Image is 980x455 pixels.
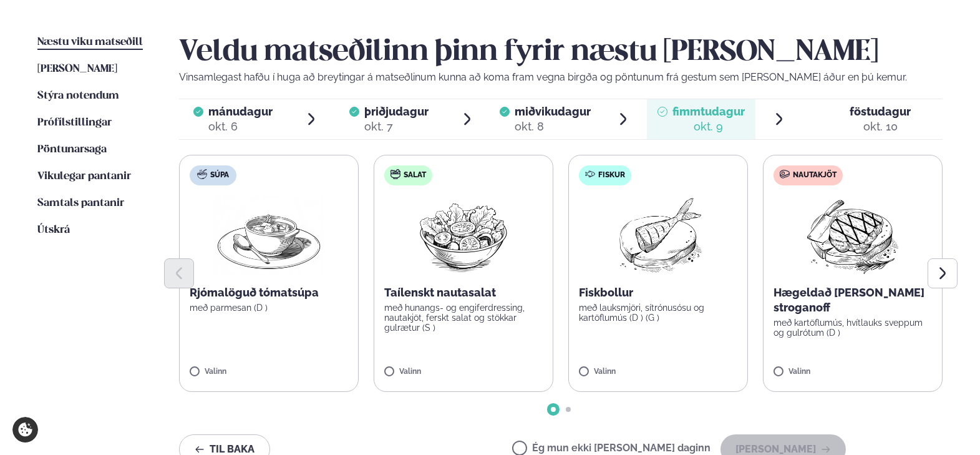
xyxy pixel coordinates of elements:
span: Fiskur [598,170,625,180]
span: mánudagur [208,105,273,118]
img: fish.svg [585,169,595,179]
p: með parmesan (D ) [190,303,348,313]
p: með kartöflumús, hvítlauks sveppum og gulrótum (D ) [774,318,932,338]
p: Hægeldað [PERSON_NAME] stroganoff [774,285,932,315]
p: með lauksmjöri, sítrónusósu og kartöflumús (D ) (G ) [579,303,737,323]
img: Soup.png [214,195,324,275]
button: Next slide [928,258,958,288]
span: Salat [404,170,426,180]
span: Go to slide 2 [566,407,571,412]
span: Næstu viku matseðill [37,37,143,47]
h2: Veldu matseðilinn þinn fyrir næstu [PERSON_NAME] [179,35,943,70]
span: Súpa [210,170,229,180]
div: okt. 7 [364,119,429,134]
span: Prófílstillingar [37,117,112,128]
span: Stýra notendum [37,91,119,101]
img: soup.svg [197,169,207,179]
span: [PERSON_NAME] [37,64,117,74]
a: [PERSON_NAME] [37,62,117,77]
span: Pöntunarsaga [37,144,107,155]
div: okt. 8 [515,119,591,134]
span: þriðjudagur [364,105,429,118]
p: Rjómalöguð tómatsúpa [190,285,348,300]
a: Samtals pantanir [37,196,124,211]
img: Salad.png [409,195,519,275]
a: Útskrá [37,223,70,238]
p: Vinsamlegast hafðu í huga að breytingar á matseðlinum kunna að koma fram vegna birgða og pöntunum... [179,70,943,85]
span: föstudagur [850,105,911,118]
img: beef.svg [780,169,790,179]
span: miðvikudagur [515,105,591,118]
img: Fish.png [603,195,714,275]
span: Samtals pantanir [37,198,124,208]
img: Beef-Meat.png [798,195,908,275]
p: Fiskbollur [579,285,737,300]
span: Útskrá [37,225,70,235]
img: salad.svg [391,169,400,179]
a: Vikulegar pantanir [37,169,131,184]
button: Previous slide [164,258,194,288]
p: Taílenskt nautasalat [384,285,543,300]
a: Cookie settings [12,417,38,443]
a: Pöntunarsaga [37,142,107,157]
span: Go to slide 1 [551,407,556,412]
span: Vikulegar pantanir [37,171,131,182]
div: okt. 6 [208,119,273,134]
div: okt. 9 [672,119,745,134]
a: Stýra notendum [37,89,119,104]
a: Næstu viku matseðill [37,35,143,50]
a: Prófílstillingar [37,115,112,130]
p: með hunangs- og engiferdressing, nautakjöt, ferskt salat og stökkar gulrætur (S ) [384,303,543,333]
span: fimmtudagur [672,105,745,118]
div: okt. 10 [850,119,911,134]
span: Nautakjöt [793,170,837,180]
